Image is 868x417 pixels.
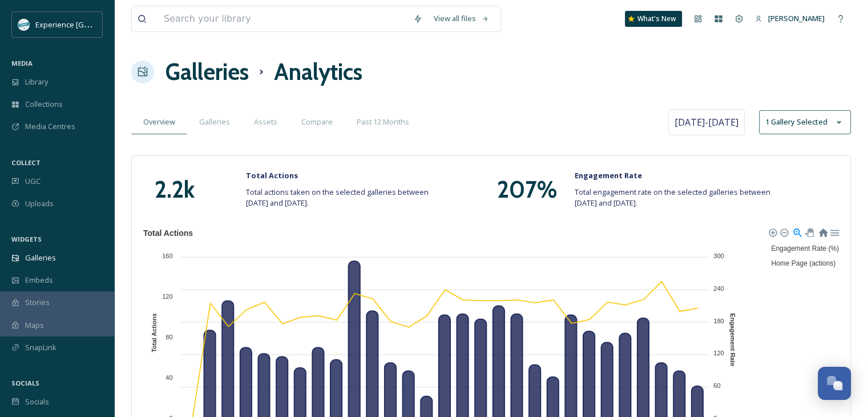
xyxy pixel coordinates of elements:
[818,227,827,236] div: Reset Zoom
[780,228,788,236] div: Zoom Out
[792,227,802,236] div: Selection Zoom
[246,170,298,181] strong: Total Actions
[246,187,446,209] span: Total actions taken on the selected galleries between [DATE] and [DATE].
[25,297,50,308] span: Stories
[162,292,172,299] tspan: 120
[575,170,642,181] strong: Engagement Rate
[151,313,158,352] text: Total Actions
[575,187,774,209] span: Total engagement rate on the selected galleries between [DATE] and [DATE].
[165,374,172,381] tspan: 40
[25,342,56,353] span: SnapLink
[759,110,851,134] button: 1 Gallery Selected
[829,227,839,236] div: Menu
[25,275,53,286] span: Embeds
[11,59,33,67] span: MEDIA
[25,252,56,263] span: Galleries
[713,382,720,389] tspan: 60
[301,117,333,127] span: Compare
[274,55,362,89] h1: Analytics
[254,117,277,127] span: Assets
[11,158,41,167] span: COLLECT
[675,115,738,129] span: [DATE] - [DATE]
[713,252,724,259] tspan: 300
[749,7,830,30] a: [PERSON_NAME]
[713,317,724,324] tspan: 180
[768,13,825,23] span: [PERSON_NAME]
[35,19,148,30] span: Experience [GEOGRAPHIC_DATA]
[357,117,409,127] span: Past 12 Months
[25,396,49,407] span: Socials
[155,173,195,207] h1: 2.2k
[762,259,835,267] span: Home Page (actions)
[768,228,776,236] div: Zoom In
[762,244,839,252] span: Engagement Rate (%)
[729,313,736,366] text: Engagement Rate
[158,6,407,31] input: Search your library
[805,228,812,235] div: Panning
[713,284,724,291] tspan: 240
[818,367,851,400] button: Open Chat
[18,19,30,30] img: 24IZHUKKFBA4HCESFN4PRDEIEY.avif
[713,350,724,356] tspan: 120
[497,173,558,207] h1: 207 %
[25,176,41,187] span: UGC
[165,333,172,340] tspan: 80
[165,55,249,89] a: Galleries
[25,99,63,110] span: Collections
[25,77,48,87] span: Library
[25,198,54,209] span: Uploads
[11,235,42,243] span: WIDGETS
[143,228,193,237] text: Total Actions
[25,121,75,132] span: Media Centres
[11,379,39,387] span: SOCIALS
[199,117,230,127] span: Galleries
[162,252,172,259] tspan: 160
[428,7,495,30] a: View all files
[25,320,44,331] span: Maps
[143,117,175,127] span: Overview
[625,11,682,27] a: What's New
